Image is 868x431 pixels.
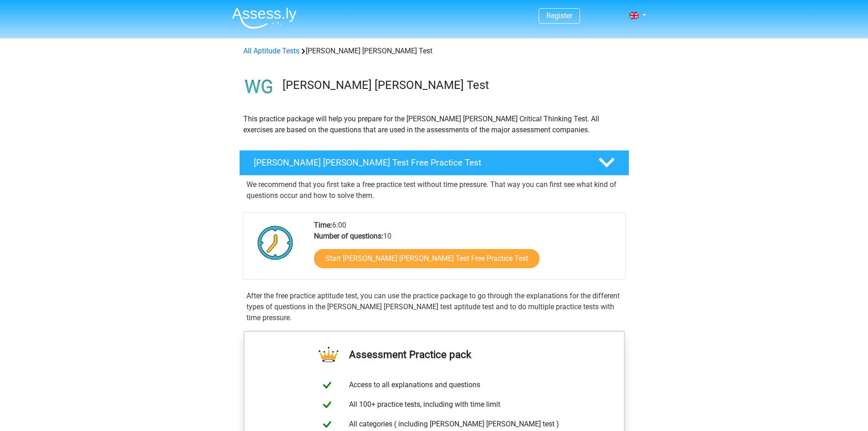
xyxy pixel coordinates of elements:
[247,179,622,201] p: We recommend that you first take a free practice test without time pressure. That way you can fir...
[240,68,278,106] img: watson glaser test
[236,150,633,176] a: [PERSON_NAME] [PERSON_NAME] Test Free Practice Test
[314,249,539,268] a: Start [PERSON_NAME] [PERSON_NAME] Test Free Practice Test
[252,220,298,265] img: Clock
[307,220,625,279] div: 6:00 10
[314,232,383,240] b: Number of questions:
[546,11,572,20] a: Register
[282,78,622,92] h3: [PERSON_NAME] [PERSON_NAME] Test
[240,46,629,57] div: [PERSON_NAME] [PERSON_NAME] Test
[314,221,332,229] b: Time:
[232,7,297,29] img: Assessly
[243,114,625,135] p: This practice package will help you prepare for the [PERSON_NAME] [PERSON_NAME] Critical Thinking...
[254,157,584,168] h4: [PERSON_NAME] [PERSON_NAME] Test Free Practice Test
[243,291,626,323] div: After the free practice aptitude test, you can use the practice package to go through the explana...
[243,47,299,55] a: All Aptitude Tests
